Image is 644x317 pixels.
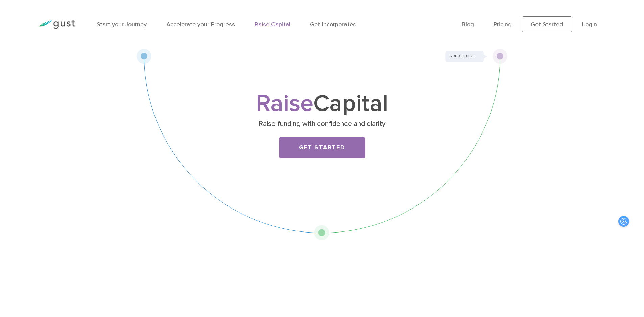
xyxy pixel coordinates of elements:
h1: Capital [189,93,456,115]
p: Raise funding with confidence and clarity [191,119,453,129]
a: Get Started [522,16,572,32]
img: Gust Logo [37,20,75,29]
span: Raise [256,89,313,118]
a: Get Incorporated [310,21,357,28]
a: Start your Journey [97,21,147,28]
a: Raise Capital [255,21,290,28]
a: Login [582,21,597,28]
a: Pricing [494,21,512,28]
a: Accelerate your Progress [166,21,235,28]
a: Get Started [279,137,365,158]
a: Blog [462,21,474,28]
